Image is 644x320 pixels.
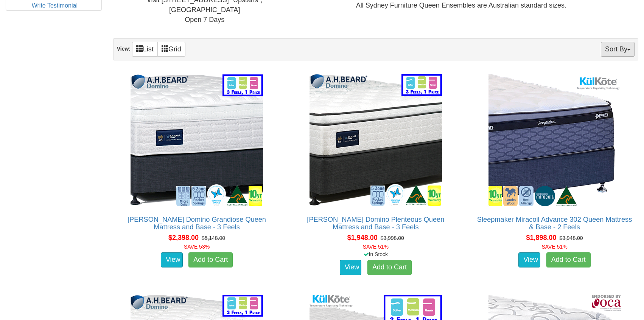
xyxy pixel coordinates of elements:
span: $1,948.00 [347,234,378,241]
del: $5,148.00 [202,235,225,241]
a: Sleepmaker Miracoil Advance 302 Queen Mattress & Base - 2 Feels [477,216,632,231]
a: Add to Cart [188,252,233,267]
strong: View: [117,46,131,52]
span: $1,898.00 [526,234,556,241]
a: [PERSON_NAME] Domino Grandiose Queen Mattress and Base - 3 Feels [128,216,266,231]
a: Add to Cart [546,252,591,267]
img: Sleepmaker Miracoil Advance 302 Queen Mattress & Base - 2 Feels [487,72,623,208]
a: Grid [157,42,185,57]
a: Add to Cart [367,260,412,275]
font: SAVE 51% [541,244,567,250]
font: SAVE 51% [363,244,389,250]
img: A.H Beard Domino Plenteous Queen Mattress and Base - 3 Feels [308,72,444,208]
a: View [161,252,183,267]
font: SAVE 53% [184,244,210,250]
img: A.H Beard Domino Grandiose Queen Mattress and Base - 3 Feels [129,72,265,208]
a: List [132,42,158,57]
div: In Stock [290,250,461,258]
a: View [340,260,362,275]
del: $3,998.00 [381,235,404,241]
a: [PERSON_NAME] Domino Plenteous Queen Mattress and Base - 3 Feels [307,216,444,231]
a: View [518,252,540,267]
button: Sort By [601,42,635,57]
del: $3,948.00 [559,235,583,241]
a: Write Testimonial [32,2,78,9]
span: $2,398.00 [168,234,199,241]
